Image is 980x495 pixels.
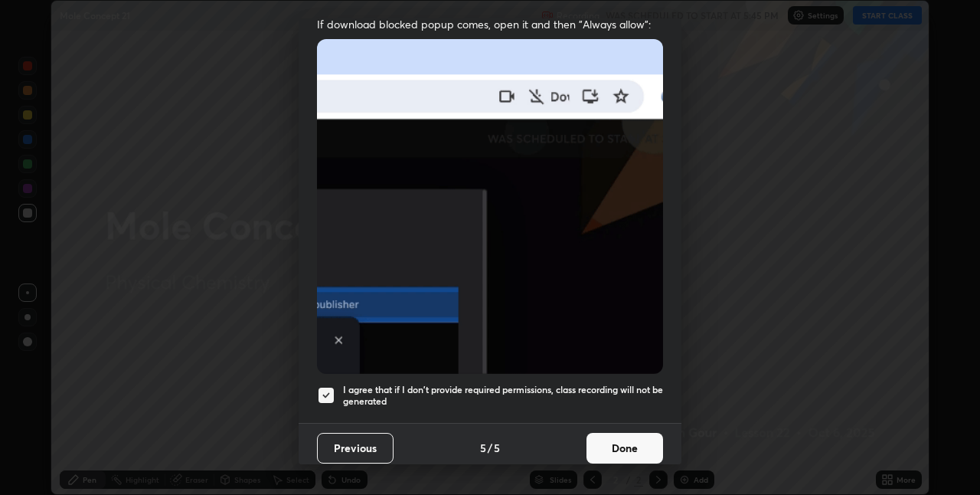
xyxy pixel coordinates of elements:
[317,433,394,464] button: Previous
[317,17,663,31] span: If download blocked popup comes, open it and then "Always allow":
[488,440,492,456] h4: /
[343,384,663,408] h5: I agree that if I don't provide required permissions, class recording will not be generated
[317,39,663,374] img: downloads-permission-blocked.gif
[494,440,500,456] h4: 5
[586,433,663,464] button: Done
[480,440,486,456] h4: 5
